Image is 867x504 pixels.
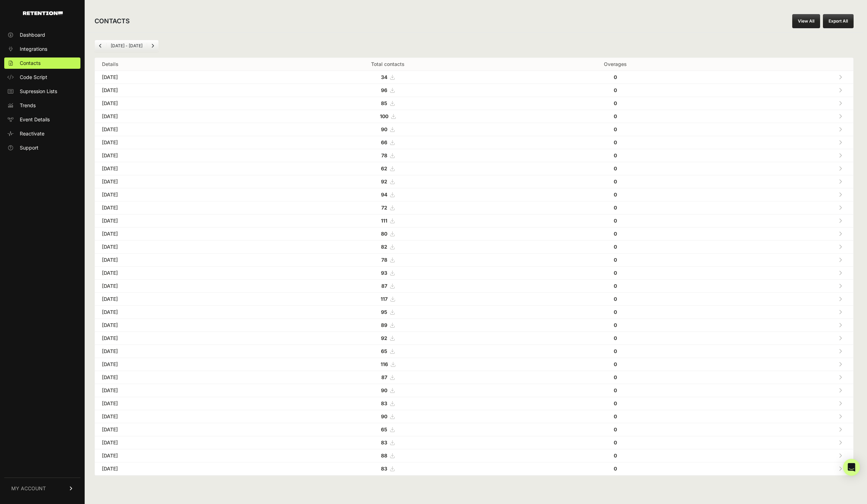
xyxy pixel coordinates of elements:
[95,123,260,136] td: [DATE]
[381,439,387,445] strong: 83
[95,162,260,175] td: [DATE]
[614,100,617,106] strong: 0
[11,485,46,492] span: MY ACCOUNT
[95,136,260,149] td: [DATE]
[614,139,617,145] strong: 0
[4,114,80,125] a: Event Details
[381,466,387,472] strong: 83
[95,84,260,97] td: [DATE]
[381,387,387,393] strong: 90
[95,449,260,462] td: [DATE]
[4,128,80,139] a: Reactivate
[95,293,260,306] td: [DATE]
[614,348,617,354] strong: 0
[381,296,388,302] strong: 117
[95,188,260,201] td: [DATE]
[614,178,617,184] strong: 0
[381,218,387,224] strong: 111
[614,426,617,432] strong: 0
[614,374,617,380] strong: 0
[95,410,260,423] td: [DATE]
[381,374,387,380] strong: 87
[95,227,260,241] td: [DATE]
[20,31,45,38] span: Dashboard
[614,231,617,237] strong: 0
[95,16,130,26] h2: CONTACTS
[381,283,387,289] strong: 87
[4,478,80,499] a: MY ACCOUNT
[95,423,260,436] td: [DATE]
[95,241,260,254] td: [DATE]
[381,231,394,237] a: 80
[95,371,260,384] td: [DATE]
[381,335,387,341] strong: 92
[381,87,394,93] a: 96
[381,374,394,380] a: 87
[614,309,617,315] strong: 0
[381,152,387,158] strong: 78
[381,453,387,459] strong: 88
[614,387,617,393] strong: 0
[381,126,394,132] a: 90
[381,400,387,406] strong: 83
[381,413,387,419] strong: 90
[614,335,617,341] strong: 0
[4,29,80,41] a: Dashboard
[516,58,715,71] th: Overages
[95,267,260,280] td: [DATE]
[381,165,387,171] strong: 62
[381,87,387,93] strong: 96
[381,100,394,106] a: 85
[614,283,617,289] strong: 0
[614,413,617,419] strong: 0
[4,43,80,55] a: Integrations
[381,387,394,393] a: 90
[20,60,41,67] span: Contacts
[95,280,260,293] td: [DATE]
[614,270,617,276] strong: 0
[20,130,44,137] span: Reactivate
[95,71,260,84] td: [DATE]
[614,74,617,80] strong: 0
[20,74,47,81] span: Code Script
[95,214,260,227] td: [DATE]
[381,426,394,432] a: 65
[381,348,387,354] strong: 65
[614,87,617,93] strong: 0
[381,257,387,263] strong: 78
[381,205,394,211] a: 72
[381,335,394,341] a: 92
[381,126,387,132] strong: 90
[381,322,394,328] a: 89
[381,178,387,184] strong: 92
[95,149,260,162] td: [DATE]
[614,218,617,224] strong: 0
[381,453,394,459] a: 88
[381,413,394,419] a: 90
[95,358,260,371] td: [DATE]
[381,152,394,158] a: 78
[381,361,388,367] strong: 116
[95,201,260,214] td: [DATE]
[381,178,394,184] a: 92
[381,348,394,354] a: 65
[381,192,387,198] strong: 94
[4,57,80,69] a: Contacts
[95,175,260,188] td: [DATE]
[381,192,394,198] a: 94
[4,86,80,97] a: Supression Lists
[381,270,387,276] strong: 93
[381,74,387,80] strong: 34
[614,126,617,132] strong: 0
[20,88,57,95] span: Supression Lists
[95,110,260,123] td: [DATE]
[20,116,50,123] span: Event Details
[95,332,260,345] td: [DATE]
[95,462,260,475] td: [DATE]
[614,296,617,302] strong: 0
[95,97,260,110] td: [DATE]
[614,400,617,406] strong: 0
[381,218,394,224] a: 111
[95,319,260,332] td: [DATE]
[614,205,617,211] strong: 0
